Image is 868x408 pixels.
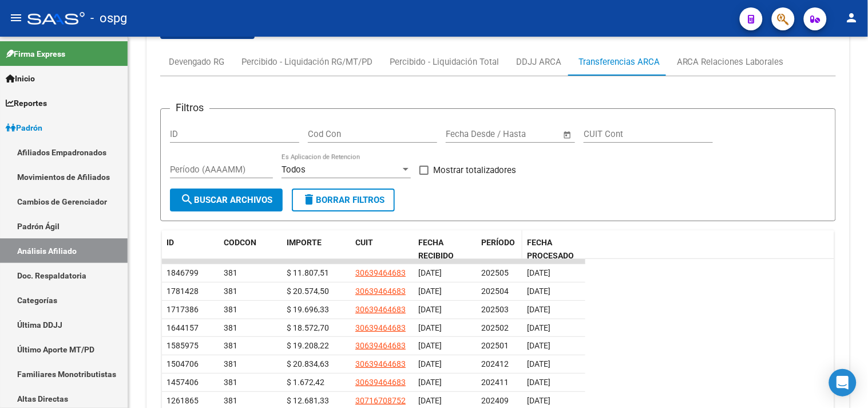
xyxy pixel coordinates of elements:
[502,129,558,139] input: Fecha fin
[351,230,414,268] datatable-header-cell: CUIT
[167,359,199,368] span: 1504706
[167,396,199,405] span: 1261865
[481,287,509,296] span: 202504
[224,268,237,277] span: 381
[527,359,550,368] span: [DATE]
[418,305,442,314] span: [DATE]
[6,72,35,85] span: Inicio
[6,121,42,134] span: Padrón
[287,359,329,368] span: $ 20.834,63
[167,268,199,277] span: 1846799
[418,378,442,387] span: [DATE]
[224,323,237,332] span: 381
[167,305,199,314] span: 1717386
[561,128,574,142] button: Open calendar
[527,396,550,405] span: [DATE]
[418,238,454,260] span: FECHA RECIBIDO
[578,56,660,68] div: Transferencias ARCA
[287,378,324,387] span: $ 1.672,42
[481,323,509,332] span: 202502
[829,369,857,397] div: Open Intercom Messenger
[527,341,550,350] span: [DATE]
[167,287,199,296] span: 1781428
[167,378,199,387] span: 1457406
[527,323,550,332] span: [DATE]
[446,129,492,139] input: Fecha inicio
[169,56,224,68] div: Devengado RG
[481,378,509,387] span: 202411
[224,238,256,247] span: CODCON
[418,396,442,405] span: [DATE]
[418,287,442,296] span: [DATE]
[287,268,329,277] span: $ 11.807,51
[845,11,859,25] mat-icon: person
[167,341,199,350] span: 1585975
[355,396,406,405] span: 30716708752
[418,359,442,368] span: [DATE]
[355,323,406,332] span: 30639464683
[282,164,306,175] span: Todos
[481,396,509,405] span: 202409
[355,268,406,277] span: 30639464683
[677,56,784,68] div: ARCA Relaciones Laborales
[287,323,329,332] span: $ 18.572,70
[6,97,47,109] span: Reportes
[219,230,259,268] datatable-header-cell: CODCON
[224,287,237,296] span: 381
[180,193,194,206] mat-icon: search
[287,287,329,296] span: $ 20.574,50
[287,396,329,405] span: $ 12.681,33
[355,359,406,368] span: 30639464683
[170,100,209,116] h3: Filtros
[6,48,65,60] span: Firma Express
[418,323,442,332] span: [DATE]
[224,378,237,387] span: 381
[224,396,237,405] span: 381
[287,238,322,247] span: IMPORTE
[90,6,127,31] span: - ospg
[167,238,174,247] span: ID
[481,238,515,247] span: PERÍODO
[355,238,373,247] span: CUIT
[522,230,585,268] datatable-header-cell: FECHA PROCESADO
[180,195,272,205] span: Buscar Archivos
[527,238,574,260] span: FECHA PROCESADO
[302,193,316,206] mat-icon: delete
[355,305,406,314] span: 30639464683
[292,189,395,211] button: Borrar Filtros
[355,287,406,296] span: 30639464683
[418,268,442,277] span: [DATE]
[9,11,23,25] mat-icon: menu
[481,359,509,368] span: 202412
[527,268,550,277] span: [DATE]
[477,230,522,268] datatable-header-cell: PERÍODO
[527,287,550,296] span: [DATE]
[241,56,372,68] div: Percibido - Liquidación RG/MT/PD
[481,305,509,314] span: 202503
[527,378,550,387] span: [DATE]
[167,323,199,332] span: 1644157
[287,305,329,314] span: $ 19.696,33
[302,195,385,205] span: Borrar Filtros
[418,341,442,350] span: [DATE]
[224,341,237,350] span: 381
[390,56,499,68] div: Percibido - Liquidación Total
[527,305,550,314] span: [DATE]
[433,163,516,177] span: Mostrar totalizadores
[414,230,477,268] datatable-header-cell: FECHA RECIBIDO
[224,305,237,314] span: 381
[287,341,329,350] span: $ 19.208,22
[162,230,219,268] datatable-header-cell: ID
[282,230,351,268] datatable-header-cell: IMPORTE
[481,341,509,350] span: 202501
[516,56,561,68] div: DDJJ ARCA
[481,268,509,277] span: 202505
[224,359,237,368] span: 381
[355,341,406,350] span: 30639464683
[170,189,283,211] button: Buscar Archivos
[355,378,406,387] span: 30639464683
